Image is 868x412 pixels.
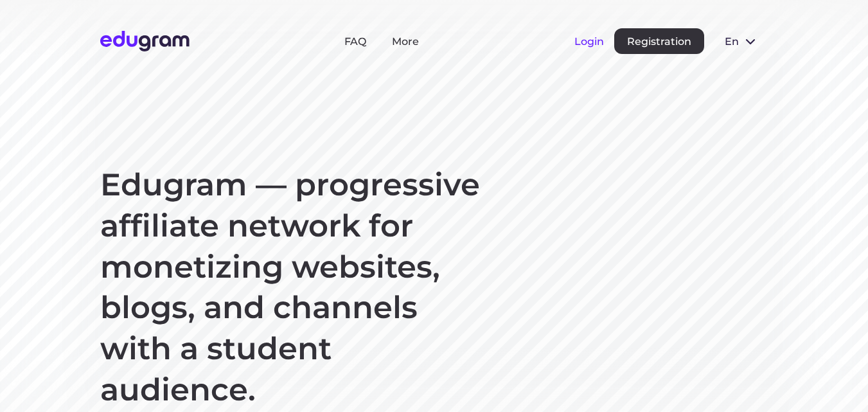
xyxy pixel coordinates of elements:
[392,35,419,48] a: More
[574,35,604,48] button: Login
[714,28,768,54] button: en
[725,35,738,48] span: en
[100,165,486,411] h1: Edugram — progressive affiliate network for monetizing websites, blogs, and channels with a stude...
[100,31,190,51] img: Edugram Logo
[344,35,366,48] a: FAQ
[614,28,704,54] button: Registration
